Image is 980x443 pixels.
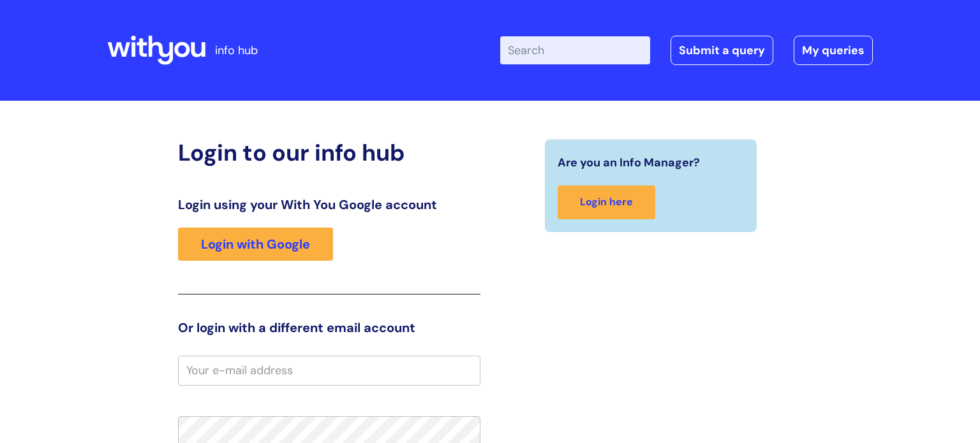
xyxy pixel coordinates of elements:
p: info hub [215,40,258,61]
a: Login here [558,185,655,219]
h2: Login to our info hub [178,139,480,166]
span: Are you an Info Manager? [558,152,700,173]
a: Login with Google [178,228,333,261]
input: Search [500,36,650,64]
a: Submit a query [671,36,773,65]
a: My queries [794,36,873,65]
h3: Or login with a different email account [178,320,480,335]
h3: Login using your With You Google account [178,197,480,212]
input: Your e-mail address [178,356,480,385]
